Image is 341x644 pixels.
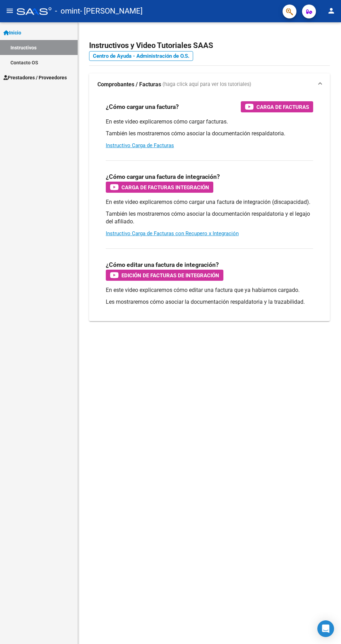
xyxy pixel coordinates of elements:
[106,270,223,281] button: Edición de Facturas de integración
[97,81,161,88] strong: Comprobantes / Facturas
[106,182,213,193] button: Carga de Facturas Integración
[3,74,67,81] span: Prestadores / Proveedores
[256,103,309,111] span: Carga de Facturas
[327,7,335,15] mat-icon: person
[3,29,21,37] span: Inicio
[106,118,313,126] p: En este video explicaremos cómo cargar facturas.
[121,271,219,280] span: Edición de Facturas de integración
[106,198,313,206] p: En este video explicaremos cómo cargar una factura de integración (discapacidad).
[106,172,220,182] h3: ¿Cómo cargar una factura de integración?
[106,142,174,149] a: Instructivo Carga de Facturas
[89,51,193,61] a: Centro de Ayuda - Administración de O.S.
[121,183,209,192] span: Carga de Facturas Integración
[106,210,313,225] p: También les mostraremos cómo asociar la documentación respaldatoria y el legajo del afiliado.
[106,230,239,237] a: Instructivo Carga de Facturas con Recupero x Integración
[241,101,313,112] button: Carga de Facturas
[106,298,313,306] p: Les mostraremos cómo asociar la documentación respaldatoria y la trazabilidad.
[106,286,313,294] p: En este video explicaremos cómo editar una factura que ya habíamos cargado.
[162,81,251,88] span: (haga click aquí para ver los tutoriales)
[89,96,330,321] div: Comprobantes / Facturas (haga click aquí para ver los tutoriales)
[6,7,14,15] mat-icon: menu
[89,39,330,52] h2: Instructivos y Video Tutoriales SAAS
[89,73,330,96] mat-expansion-panel-header: Comprobantes / Facturas (haga click aquí para ver los tutoriales)
[106,102,179,112] h3: ¿Cómo cargar una factura?
[55,3,80,19] span: - omint
[80,3,143,19] span: - [PERSON_NAME]
[106,260,219,270] h3: ¿Cómo editar una factura de integración?
[317,620,334,637] div: Open Intercom Messenger
[106,130,313,137] p: También les mostraremos cómo asociar la documentación respaldatoria.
